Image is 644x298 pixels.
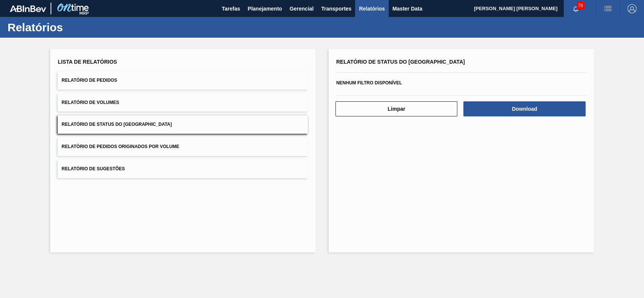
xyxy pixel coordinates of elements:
[61,78,117,83] span: Relatório de Pedidos
[58,93,308,112] button: Relatório de Volumes
[603,4,612,13] img: userActions
[8,23,141,32] h1: Relatórios
[359,4,384,13] span: Relatórios
[58,115,308,134] button: Relatório de Status do [GEOGRAPHIC_DATA]
[336,59,465,65] span: Relatório de Status do [GEOGRAPHIC_DATA]
[627,4,636,13] img: Logout
[222,4,240,13] span: Tarefas
[321,4,351,13] span: Transportes
[564,3,588,14] button: Notificações
[463,101,585,116] button: Download
[61,100,119,105] span: Relatório de Volumes
[335,101,457,116] button: Limpar
[58,138,308,156] button: Relatório de Pedidos Originados por Volume
[247,4,282,13] span: Planejamento
[10,5,46,12] img: TNhmsLtSVTkK8tSr43FrP2fwEKptu5GPRR3wAAAABJRU5ErkJggg==
[61,122,172,127] span: Relatório de Status do [GEOGRAPHIC_DATA]
[336,80,402,86] span: Nenhum filtro disponível
[576,2,584,10] span: 78
[61,166,125,171] span: Relatório de Sugestões
[290,4,314,13] span: Gerencial
[58,71,308,90] button: Relatório de Pedidos
[58,160,308,178] button: Relatório de Sugestões
[392,4,422,13] span: Master Data
[58,59,117,65] span: Lista de Relatórios
[61,144,179,149] span: Relatório de Pedidos Originados por Volume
